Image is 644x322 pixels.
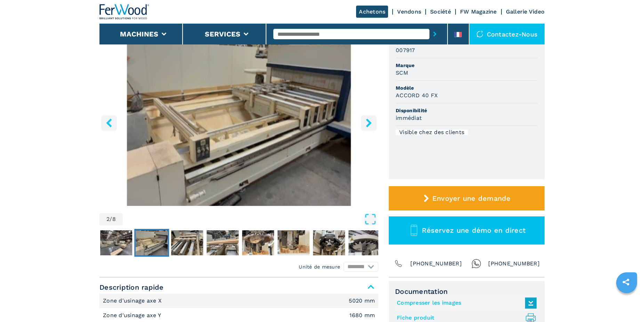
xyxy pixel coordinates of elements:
h3: 007917 [396,46,415,54]
a: Achetons [356,6,388,18]
button: Envoyer une demande [389,186,545,210]
span: Réservez une démo en direct [422,226,525,234]
button: Go to Slide 6 [276,229,311,257]
button: Go to Slide 1 [99,229,134,257]
button: left-button [101,115,117,131]
span: Marque [396,62,538,69]
span: Disponibilité [396,107,538,114]
button: Open Fullscreen [124,213,377,225]
p: Zone d'usinage axe X [103,297,163,305]
img: Centre D'Usinage À 5 Axes SCM ACCORD 40 FX [99,38,378,206]
img: Whatsapp [472,259,481,269]
img: c2336279eb4bf731605cf0176b012710 [207,230,239,255]
a: Compresser les images [397,297,533,309]
img: 2790fce1fcaac83f0907c72c5bb5c0a3 [171,230,203,255]
img: Phone [394,259,403,269]
a: sharethis [617,273,635,291]
span: 2 [106,216,110,222]
iframe: Chat [614,291,639,317]
button: submit-button [429,26,440,42]
span: / [110,216,112,222]
span: [PHONE_NUMBER] [488,259,540,269]
button: Go to Slide 4 [205,229,240,257]
button: Réservez une démo en direct [389,216,545,245]
a: Vendons [397,8,421,15]
button: Go to Slide 7 [312,229,346,257]
em: 5020 mm [349,298,375,304]
div: Visible chez des clients [396,130,468,135]
img: 63d685a9d2d5d4111efd905005156a3e [100,230,132,255]
span: Description rapide [99,281,378,294]
span: [PHONE_NUMBER] [410,259,462,269]
h3: SCM [396,69,408,77]
a: Société [430,8,451,15]
h3: immédiat [396,114,422,122]
img: b3dee79871a118991725be5a52cb3d2f [348,230,380,255]
em: Unité de mesure [299,263,340,270]
button: right-button [361,115,377,131]
img: e6bacd298331fff8797faf5aa5f419c8 [277,230,309,255]
button: Services [205,30,240,38]
span: Envoyer une demande [432,194,511,203]
img: 45c5d597b6357c1a6b0d5c6e80993391 [242,230,274,255]
button: Go to Slide 8 [347,229,382,257]
div: Contactez-nous [469,24,545,44]
a: Gallerie Video [506,8,545,15]
em: 1680 mm [349,313,375,318]
img: acd1fe4534b4b36021a8e54e605d33a1 [313,230,345,255]
img: Contactez-nous [476,31,483,38]
button: Go to Slide 3 [170,229,204,257]
span: Documentation [395,287,538,296]
nav: Thumbnail Navigation [99,229,378,257]
img: fcacb72998108033f5dab8d345a3f436 [136,230,168,255]
span: Modèle [396,84,538,91]
img: Ferwood [99,4,150,19]
p: Zone d'usinage axe Y [103,312,163,319]
h3: ACCORD 40 FX [396,91,438,99]
button: Machines [120,30,158,38]
button: Go to Slide 5 [241,229,275,257]
a: FW Magazine [460,8,497,15]
span: 8 [112,216,116,222]
div: Go to Slide 2 [99,38,378,206]
button: Go to Slide 2 [134,229,169,257]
